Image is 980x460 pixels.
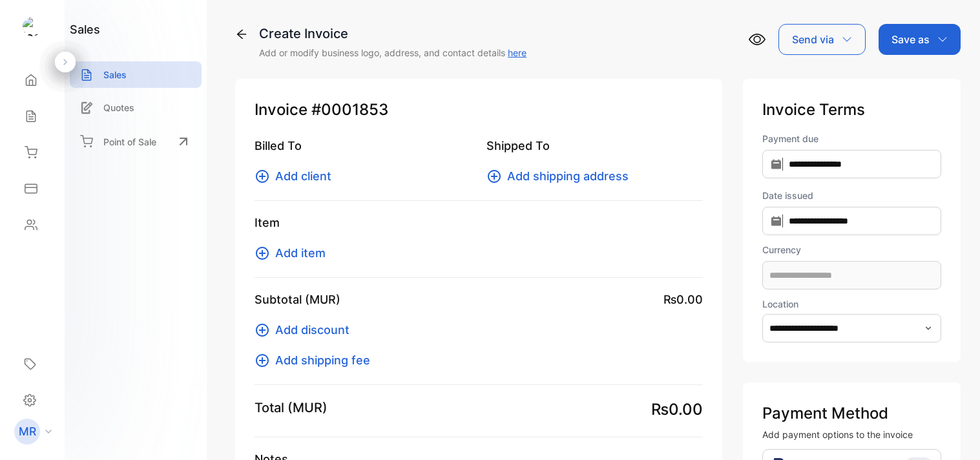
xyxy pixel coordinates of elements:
button: Add shipping fee [255,351,378,369]
button: Send via [778,24,866,55]
p: Add or modify business logo, address, and contact details [259,46,526,59]
p: MR [19,423,36,440]
span: #0001853 [311,98,388,121]
p: Invoice [255,98,703,121]
p: Quotes [103,101,134,114]
label: Location [762,298,798,309]
p: Add payment options to the invoice [762,428,941,441]
p: Sales [103,68,127,81]
label: Currency [762,243,941,256]
p: Point of Sale [103,135,156,149]
button: Add item [255,244,333,262]
span: ₨0.00 [651,398,703,421]
p: Total (MUR) [255,398,328,417]
label: Payment due [762,132,941,145]
button: Add client [255,167,339,185]
a: Point of Sale [70,127,202,156]
a: Sales [70,61,202,88]
button: Add shipping address [486,167,636,185]
img: logo [23,17,42,36]
p: Invoice Terms [762,98,941,121]
p: Payment Method [762,402,941,425]
p: Send via [792,32,834,47]
p: Shipped To [486,137,703,154]
div: Create Invoice [259,24,526,43]
span: Add discount [275,321,349,339]
span: Add client [275,167,331,185]
a: here [508,47,526,58]
button: Save as [879,24,961,55]
span: Add item [275,244,326,262]
p: Save as [891,32,930,47]
p: Subtotal (MUR) [255,291,340,308]
p: Billed To [255,137,471,154]
span: Add shipping fee [275,351,370,369]
span: ₨0.00 [663,291,703,308]
button: Add discount [255,321,357,339]
label: Date issued [762,189,941,202]
p: Item [255,214,703,231]
span: Add shipping address [507,167,629,185]
a: Quotes [70,94,202,121]
h1: sales [70,21,100,38]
